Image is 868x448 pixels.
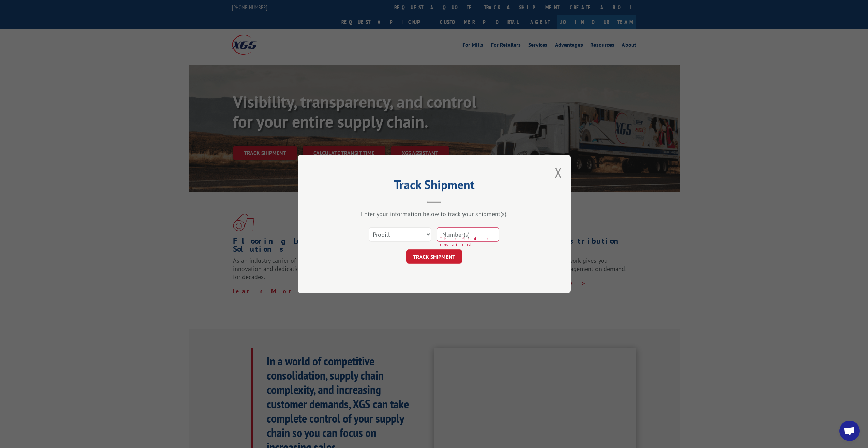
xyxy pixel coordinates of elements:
input: Number(s) [437,227,499,242]
span: This field is required [440,236,499,247]
button: Close modal [555,163,562,182]
h2: Track Shipment [332,180,536,193]
div: Enter your information below to track your shipment(s). [332,210,536,218]
div: Open chat [839,421,860,441]
button: TRACK SHIPMENT [406,249,462,264]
